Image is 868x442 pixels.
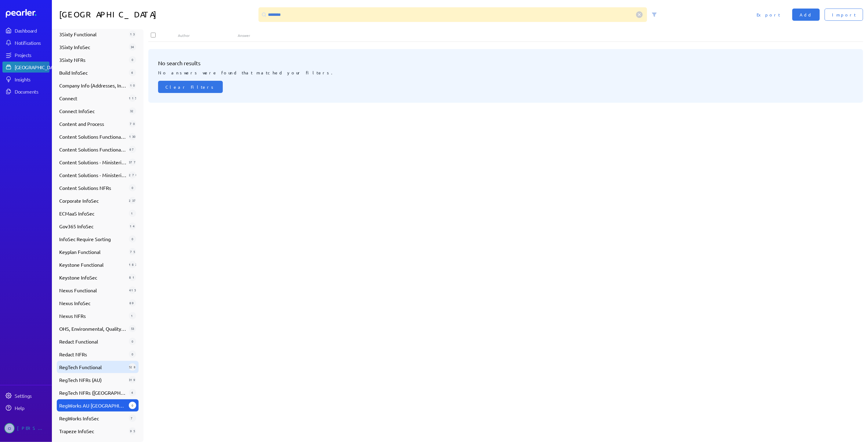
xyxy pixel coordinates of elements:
[59,287,126,294] span: Nexus Functional
[59,56,126,63] span: 3Sixty NFRs
[158,81,223,93] button: Clear Filters
[129,287,136,294] div: 415
[129,376,136,383] div: 319
[59,82,126,89] span: Company Info (Addresses, Insurance, etc)
[2,402,49,413] a: Help
[59,312,126,319] span: Nexus NFRs
[129,120,136,127] div: 70
[59,184,126,191] span: Content Solutions NFRs
[15,88,49,94] div: Documents
[129,261,136,268] div: 182
[59,235,126,243] span: InfoSec Require Sorting
[59,325,126,332] span: OHS, Environmental, Quality, Ethical Dealings
[2,86,49,97] a: Documents
[59,274,126,281] span: Keystone InfoSec
[129,133,136,140] div: 130
[15,393,49,399] div: Settings
[4,423,15,433] span: Carolina Irigoyen
[59,7,256,22] h1: [GEOGRAPHIC_DATA]
[2,74,49,85] a: Insights
[129,325,136,332] div: 53
[800,12,812,18] span: Add
[17,423,48,433] div: [PERSON_NAME]
[129,274,136,281] div: 81
[129,210,136,217] div: 1
[129,30,136,38] div: 13
[129,197,136,204] div: 237
[757,12,780,18] span: Export
[129,415,136,422] div: 7
[129,389,136,396] div: 4
[59,338,126,345] span: Redact Functional
[129,338,136,345] div: 0
[15,52,49,58] div: Projects
[129,248,136,255] div: 75
[238,33,834,38] div: Answer
[129,402,136,409] div: 0
[59,223,126,230] span: Gov365 InfoSec
[15,405,49,411] div: Help
[749,9,787,21] button: Export
[15,76,49,82] div: Insights
[825,9,863,21] button: Import
[59,402,126,409] span: RegWorks AU [GEOGRAPHIC_DATA]
[59,389,126,396] span: RegTech NFRs ([GEOGRAPHIC_DATA])
[2,37,49,48] a: Notifications
[792,9,820,21] button: Add
[129,94,136,102] div: 115
[15,64,60,70] div: [GEOGRAPHIC_DATA]
[59,351,126,358] span: Redact NFRs
[15,27,49,34] div: Dashboard
[165,84,215,90] span: Clear Filters
[59,120,126,127] span: Content and Process
[158,67,853,76] p: No answers were found that matched your filters.
[59,133,126,140] span: Content Solutions Functional (Review)
[59,69,126,76] span: Build InfoSec
[59,363,126,371] span: RegTech Functional
[129,82,136,89] div: 10
[59,43,126,51] span: 3Sixty InfoSec
[59,248,126,255] span: Keyplan Functional
[129,171,136,179] div: 270
[59,210,126,217] span: ECMaaS InfoSec
[59,427,126,435] span: Trapeze InfoSec
[2,62,49,73] a: [GEOGRAPHIC_DATA]
[129,223,136,230] div: 14
[59,146,126,153] span: Content Solutions Functional w/Images (Old _ For Review)
[129,69,136,76] div: 6
[129,235,136,243] div: 0
[59,171,126,179] span: Content Solutions - Ministerials - Non Functional
[129,43,136,51] div: 34
[129,363,136,371] div: 528
[129,184,136,191] div: 0
[59,261,126,268] span: Keystone Functional
[59,197,126,204] span: Corporate InfoSec
[129,107,136,115] div: 32
[59,159,126,166] span: Content Solutions - Ministerials - Functional
[2,421,49,436] a: CI[PERSON_NAME]
[129,159,136,166] div: 377
[129,312,136,319] div: 1
[2,25,49,36] a: Dashboard
[832,12,856,18] span: Import
[6,9,49,18] a: Dashboard
[129,146,136,153] div: 67
[15,40,49,46] div: Notifications
[59,30,126,38] span: 3Sixty Functional
[59,415,126,422] span: RegWorks InfoSec
[59,94,126,102] span: Connect
[59,107,126,115] span: Connect InfoSec
[129,299,136,307] div: 69
[2,49,49,60] a: Projects
[158,59,853,67] h3: No search results
[59,299,126,307] span: Nexus InfoSec
[2,390,49,401] a: Settings
[129,427,136,435] div: 95
[129,351,136,358] div: 0
[129,56,136,63] div: 0
[178,33,238,38] div: Author
[59,376,126,383] span: RegTech NFRs (AU)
